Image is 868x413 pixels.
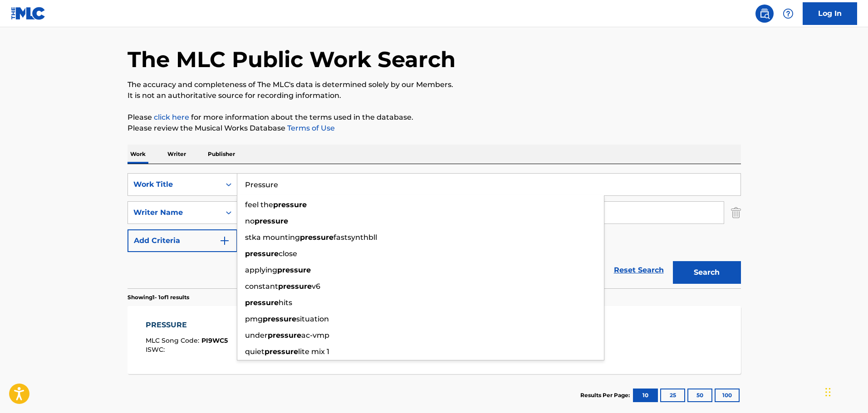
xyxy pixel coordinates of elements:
img: help [783,8,794,19]
span: MLC Song Code : [146,336,201,345]
div: Work Title [133,179,215,190]
button: Add Criteria [128,229,237,252]
span: hits [279,298,292,307]
p: Writer [165,145,189,164]
a: PRESSUREMLC Song Code:PI9WC5ISWC:Writers (1)[PERSON_NAME]Recording Artists (17)RUSHY, [PERSON_NAM... [128,306,741,374]
button: 100 [715,389,740,402]
p: Work [128,145,148,164]
p: It is not an authoritative source for recording information. [128,90,741,101]
img: search [759,8,770,19]
a: Log In [803,2,857,25]
div: Help [779,5,797,23]
span: fastsynthbll [333,233,377,242]
span: v6 [312,282,320,291]
button: 10 [633,389,658,402]
strong: pressure [265,347,298,356]
button: 25 [660,389,685,402]
strong: pressure [278,282,312,291]
strong: pressure [273,200,307,209]
span: situation [296,315,329,323]
strong: pressure [255,217,288,225]
img: 9d2ae6d4665cec9f34b9.svg [219,235,230,246]
button: Search [673,261,741,284]
strong: pressure [268,331,301,340]
iframe: Chat Widget [823,369,868,413]
p: Please review the Musical Works Database [128,123,741,134]
span: constant [245,282,278,291]
span: close [279,249,297,258]
strong: pressure [300,233,333,242]
p: Showing 1 - 1 of 1 results [128,293,189,301]
span: feel the [245,200,273,209]
strong: pressure [245,298,279,307]
div: Drag [825,379,831,406]
span: ISWC : [146,345,167,354]
strong: pressure [245,249,279,258]
div: PRESSURE [146,320,228,330]
p: Results Per Page: [580,391,632,399]
span: stka mounting [245,233,300,242]
button: 50 [687,389,712,402]
p: Please for more information about the terms used in the database. [128,112,741,123]
h1: The MLC Public Work Search [128,46,456,73]
strong: pressure [277,266,311,274]
strong: pressure [263,315,296,323]
div: Writer Name [133,207,215,218]
a: Terms of Use [285,124,335,132]
span: quiet [245,347,265,356]
p: Publisher [205,145,238,164]
span: PI9WC5 [201,336,228,345]
span: applying [245,266,277,274]
span: ac-vmp [301,331,329,340]
a: click here [154,113,189,121]
p: The accuracy and completeness of The MLC's data is determined solely by our Members. [128,79,741,90]
img: Delete Criterion [731,201,741,224]
span: no [245,217,255,225]
a: Public Search [755,5,774,23]
img: MLC Logo [11,7,46,20]
span: pmg [245,315,263,323]
span: under [245,331,268,340]
a: Reset Search [609,260,668,280]
span: lite mix 1 [298,347,329,356]
form: Search Form [128,173,741,288]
